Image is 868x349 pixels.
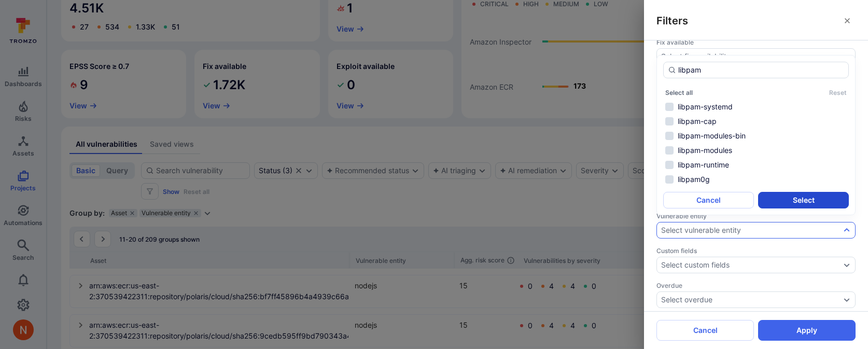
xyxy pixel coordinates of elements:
span: Vulnerable entity [656,212,856,220]
div: autocomplete options [663,62,849,208]
button: Select [758,192,849,208]
button: Select custom fields [661,261,841,269]
input: Search [678,65,844,75]
button: Select overdue [661,296,841,304]
button: Apply [758,320,856,341]
span: Filters [656,13,688,28]
span: Custom fields [656,247,856,255]
li: libpam0g [663,173,849,186]
button: Expand dropdown [843,226,851,234]
li: libpam-modules-bin [663,130,849,142]
button: Select fix availability [661,52,841,61]
div: Select custom fields [661,261,730,269]
li: libpam-modules [663,144,849,157]
button: close [839,12,856,29]
li: libpam-runtime [663,159,849,171]
button: Expand dropdown [843,296,851,304]
button: Expand dropdown [843,261,851,269]
button: Select vulnerable entity [661,226,841,234]
li: libpam-systemd [663,101,849,113]
li: libpam-cap [663,115,849,128]
div: Select vulnerable entity [661,226,741,234]
button: Reset [829,89,847,96]
span: Overdue [656,282,856,289]
button: Expand dropdown [843,52,851,61]
div: Select overdue [661,296,712,304]
span: Fix available [656,38,856,46]
button: Cancel [663,192,754,208]
div: Select fix availability [661,52,731,61]
button: Select all [665,89,693,96]
button: Cancel [656,320,754,341]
